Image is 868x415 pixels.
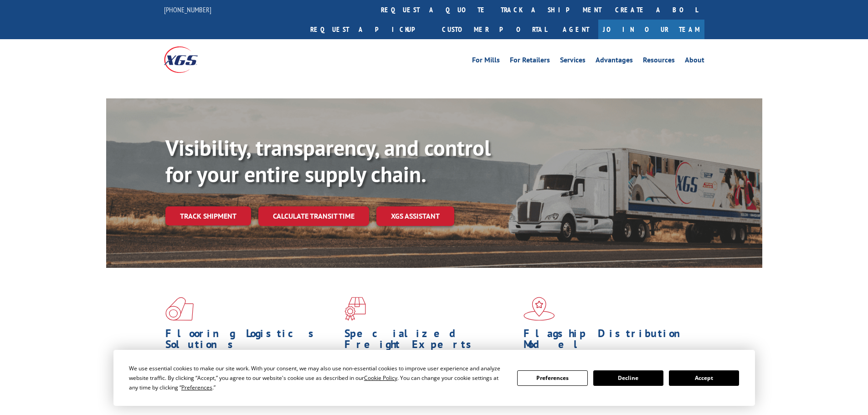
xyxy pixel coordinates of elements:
[164,5,211,14] a: [PHONE_NUMBER]
[685,56,704,67] a: About
[560,56,586,67] a: Services
[113,350,755,406] div: Cookie Consent Prompt
[258,206,369,226] a: Calculate transit time
[554,20,598,39] a: Agent
[181,384,212,391] span: Preferences
[524,328,696,354] h1: Flagship Distribution Model
[165,206,251,225] a: Track shipment
[596,56,633,67] a: Advantages
[344,328,517,354] h1: Specialized Freight Experts
[517,370,587,386] button: Preferences
[344,297,366,321] img: xgs-icon-focused-on-flooring-red
[165,133,491,188] b: Visibility, transparency, and control for your entire supply chain.
[376,206,454,226] a: XGS ASSISTANT
[593,370,663,386] button: Decline
[364,374,397,382] span: Cookie Policy
[598,20,704,39] a: Join Our Team
[472,56,500,67] a: For Mills
[165,297,194,321] img: xgs-icon-total-supply-chain-intelligence-red
[435,20,554,39] a: Customer Portal
[303,20,435,39] a: Request a pickup
[669,370,739,386] button: Accept
[524,297,555,321] img: xgs-icon-flagship-distribution-model-red
[129,364,506,392] div: We use essential cookies to make our site work. With your consent, we may also use non-essential ...
[510,56,550,67] a: For Retailers
[643,56,675,67] a: Resources
[165,328,338,354] h1: Flooring Logistics Solutions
